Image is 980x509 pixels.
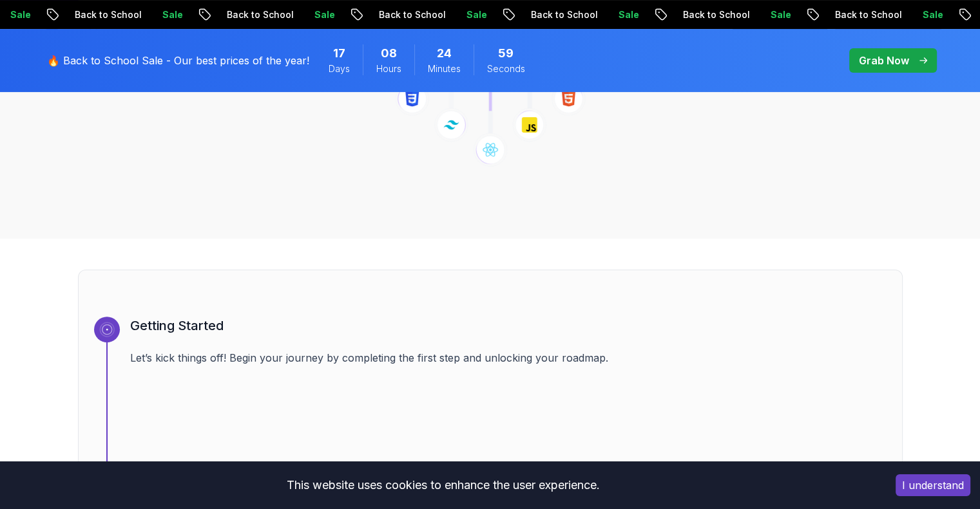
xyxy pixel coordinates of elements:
button: Accept cookies [896,474,970,496]
span: Days [329,62,350,75]
span: 8 Hours [381,44,397,62]
p: Sale [41,8,82,21]
h3: Getting Started [130,317,887,335]
p: Back to School [562,8,649,21]
div: This website uses cookies to enhance the user experience. [10,471,876,499]
p: Sale [345,8,387,21]
p: Grab Now [859,53,909,68]
p: Sale [193,8,235,21]
p: Sale [649,8,691,21]
p: Back to School [106,8,193,21]
p: 🔥 Back to School Sale - Our best prices of the year! [47,53,309,68]
p: Let’s kick things off! Begin your journey by completing the first step and unlocking your roadmap. [130,350,887,366]
span: Hours [376,62,401,75]
span: 17 Days [333,44,345,62]
span: Seconds [487,62,525,75]
p: Sale [802,8,843,21]
span: 59 Seconds [498,44,514,62]
p: Back to School [258,8,345,21]
p: Back to School [866,8,954,21]
p: Back to School [410,8,497,21]
p: Sale [497,8,539,21]
span: 24 Minutes [437,44,452,62]
p: Back to School [714,8,802,21]
span: Minutes [428,62,461,75]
